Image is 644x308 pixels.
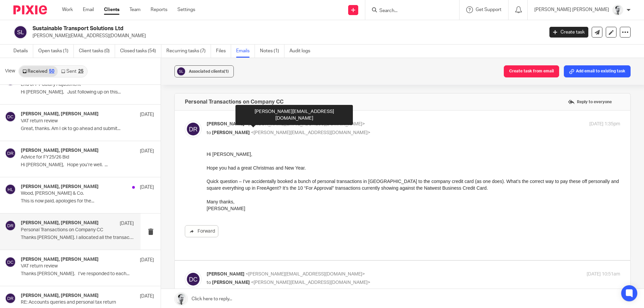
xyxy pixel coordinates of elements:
[176,66,186,76] img: svg%3E
[140,257,154,263] p: [DATE]
[19,66,58,77] a: Received50
[21,155,127,160] p: Advice for FY25/26 Bid
[151,6,167,13] a: Reports
[140,148,154,155] p: [DATE]
[207,272,245,276] span: [PERSON_NAME]
[21,191,127,196] p: Wood, [PERSON_NAME] & Co.
[212,130,250,135] span: [PERSON_NAME]
[33,25,438,32] h2: Sustainable Transport Solutions Ltd
[166,45,211,58] a: Recurring tasks (7)
[185,99,283,105] h4: Personal Transactions on Company CC
[207,122,245,126] span: [PERSON_NAME]
[21,300,127,305] p: RE: Accounts queries and personal tax return
[207,130,211,135] span: to
[21,126,154,132] p: Great, thanks. Am I ok to go ahead and submit...
[13,45,33,58] a: Details
[5,111,16,122] img: svg%3E
[21,82,127,87] p: End of FY Salary Adjustment
[185,121,202,137] img: svg%3E
[534,6,609,13] p: [PERSON_NAME] [PERSON_NAME]
[21,235,134,241] p: Thanks [PERSON_NAME]. I allocated all the transaction...
[224,69,229,73] span: (1)
[504,65,559,77] button: Create task from email
[5,148,16,159] img: svg%3E
[5,293,16,304] img: svg%3E
[5,68,15,75] span: View
[289,45,315,58] a: Audit logs
[58,66,87,77] a: Sent25
[212,280,250,285] span: [PERSON_NAME]
[587,271,620,278] p: [DATE] 10:51am
[21,184,99,190] h4: [PERSON_NAME], [PERSON_NAME]
[21,257,99,262] h4: [PERSON_NAME], [PERSON_NAME]
[21,111,99,117] h4: [PERSON_NAME], [PERSON_NAME]
[260,45,284,58] a: Notes (1)
[21,263,127,269] p: VAT return review
[21,162,154,168] p: Hi [PERSON_NAME], Hope you’re well. ...
[566,97,613,107] label: Reply to everyone
[38,45,74,58] a: Open tasks (1)
[379,8,439,14] input: Search
[140,293,154,300] p: [DATE]
[21,293,99,299] h4: [PERSON_NAME], [PERSON_NAME]
[207,280,211,285] span: to
[21,89,154,95] p: Hi [PERSON_NAME], Just following up on this...
[549,27,588,38] a: Create task
[21,271,154,277] p: Thanks [PERSON_NAME]. I’ve responded to each...
[21,227,111,233] p: Personal Transactions on Company CC
[185,271,202,288] img: svg%3E
[79,45,115,58] a: Client tasks (0)
[13,5,47,14] img: Pixie
[5,184,16,195] img: svg%3E
[21,220,99,226] h4: [PERSON_NAME], [PERSON_NAME]
[21,198,154,204] p: This is now paid, apologies for the...
[13,25,28,39] img: svg%3E
[129,6,141,13] a: Team
[251,130,370,135] span: <[PERSON_NAME][EMAIL_ADDRESS][DOMAIN_NAME]>
[33,33,539,39] p: [PERSON_NAME][EMAIL_ADDRESS][DOMAIN_NAME]
[120,45,161,58] a: Closed tasks (54)
[83,6,94,13] a: Email
[589,121,620,128] p: [DATE] 1:35pm
[78,69,84,74] div: 25
[612,5,623,15] img: Mass_2025.jpg
[120,220,134,227] p: [DATE]
[235,105,353,125] div: [PERSON_NAME][EMAIL_ADDRESS][DOMAIN_NAME]
[251,280,370,285] span: <[PERSON_NAME][EMAIL_ADDRESS][DOMAIN_NAME]>
[236,45,255,58] a: Emails
[177,6,195,13] a: Settings
[21,118,127,124] p: VAT return review
[5,257,16,267] img: svg%3E
[185,225,218,237] a: Forward
[189,69,229,73] span: Associated clients
[174,65,234,77] button: Associated clients(1)
[564,65,631,77] button: Add email to existing task
[476,7,501,12] span: Get Support
[140,111,154,118] p: [DATE]
[62,6,73,13] a: Work
[49,69,54,74] div: 50
[104,6,119,13] a: Clients
[140,184,154,191] p: [DATE]
[246,272,365,276] span: <[PERSON_NAME][EMAIL_ADDRESS][DOMAIN_NAME]>
[216,45,231,58] a: Files
[5,220,16,231] img: svg%3E
[21,148,99,153] h4: [PERSON_NAME], [PERSON_NAME]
